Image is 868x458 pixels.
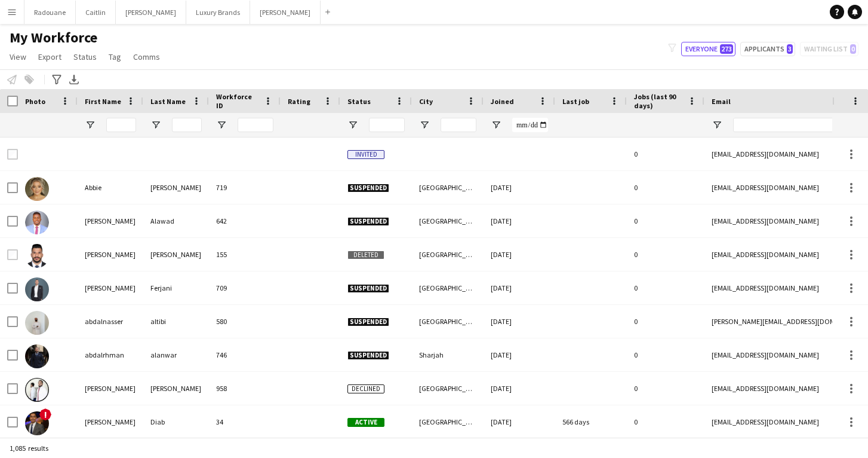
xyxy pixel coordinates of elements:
span: Jobs (last 90 days) [634,92,683,110]
input: Workforce ID Filter Input [238,118,273,132]
div: 0 [627,405,704,438]
span: 3 [787,44,793,54]
button: Applicants3 [740,42,795,56]
span: Suspended [347,351,389,360]
button: Open Filter Menu [150,120,161,130]
span: Photo [25,97,45,106]
span: My Workforce [10,29,97,47]
span: Deleted [347,251,384,259]
button: Luxury Brands [186,1,250,24]
button: [PERSON_NAME] [250,1,321,24]
div: [GEOGRAPHIC_DATA] [412,405,484,438]
span: Joined [491,97,514,106]
span: City [419,97,433,106]
a: Status [69,49,101,65]
app-action-btn: Advanced filters [50,72,64,87]
img: Abdel Jaleel Elsharief [25,378,49,402]
div: [PERSON_NAME] [143,372,209,405]
span: First Name [85,97,121,106]
span: Rating [288,97,310,106]
div: [GEOGRAPHIC_DATA] [412,204,484,237]
div: [GEOGRAPHIC_DATA] [412,305,484,338]
div: 0 [627,338,704,371]
div: Sharjah [412,338,484,371]
div: Ferjani [143,271,209,304]
img: Abdallah Ferjani [25,277,49,301]
button: [PERSON_NAME] [116,1,186,24]
div: [GEOGRAPHIC_DATA] [412,271,484,304]
div: [PERSON_NAME] [78,238,143,271]
div: Abbie [78,171,143,204]
span: Workforce ID [216,92,259,110]
div: 0 [627,271,704,304]
div: [PERSON_NAME] [78,405,143,438]
button: Open Filter Menu [491,120,501,130]
button: Caitlin [76,1,116,24]
span: Suspended [347,184,389,193]
div: Alawad [143,204,209,237]
span: Last Name [150,97,186,106]
span: Declined [347,384,384,393]
img: abdalrhman alanwar [25,344,49,368]
div: 34 [209,405,281,438]
div: 719 [209,171,281,204]
a: Export [33,49,66,65]
input: First Name Filter Input [106,118,136,132]
div: [PERSON_NAME] [143,238,209,271]
img: Abdel rahman Diab [25,411,49,435]
div: [PERSON_NAME] [78,271,143,304]
button: Radouane [24,1,76,24]
span: Comms [133,51,160,62]
span: Status [73,51,97,62]
input: Joined Filter Input [512,118,548,132]
div: 0 [627,171,704,204]
span: ! [39,408,51,420]
button: Open Filter Menu [347,120,358,130]
span: Last job [562,97,589,106]
input: Last Name Filter Input [172,118,202,132]
button: Everyone273 [681,42,735,56]
div: [PERSON_NAME] [143,171,209,204]
div: [DATE] [484,405,555,438]
div: abdalrhman [78,338,143,371]
div: 0 [627,372,704,405]
div: 155 [209,238,281,271]
span: 273 [720,44,733,54]
img: Abdalaziz Alawad [25,210,49,234]
div: [DATE] [484,271,555,304]
input: Status Filter Input [369,118,405,132]
span: Suspended [347,217,389,226]
span: View [10,51,26,62]
div: [DATE] [484,305,555,338]
span: Suspended [347,317,389,326]
div: 0 [627,238,704,271]
div: [GEOGRAPHIC_DATA] [412,238,484,271]
div: Diab [143,405,209,438]
img: Abbie Fisher [25,177,49,201]
div: [DATE] [484,238,555,271]
a: Comms [128,49,165,65]
div: 0 [627,138,704,170]
div: [PERSON_NAME] [78,372,143,405]
input: Row Selection is disabled for this row (unchecked) [7,149,18,160]
span: Status [347,97,371,106]
button: Open Filter Menu [85,120,96,130]
span: Tag [109,51,121,62]
img: Abdallah Abu Naim [25,244,49,268]
div: [DATE] [484,372,555,405]
div: [PERSON_NAME] [78,204,143,237]
span: Active [347,418,384,427]
button: Open Filter Menu [419,120,430,130]
div: [GEOGRAPHIC_DATA] [412,372,484,405]
button: Open Filter Menu [712,120,722,130]
span: Invited [347,150,384,159]
app-action-btn: Export XLSX [67,72,81,87]
img: abdalnasser altibi [25,311,49,335]
div: 958 [209,372,281,405]
input: Row Selection is disabled for this row (unchecked) [7,249,18,260]
div: [DATE] [484,204,555,237]
div: altibi [143,305,209,338]
input: City Filter Input [441,118,476,132]
span: Suspended [347,284,389,293]
div: abdalnasser [78,305,143,338]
